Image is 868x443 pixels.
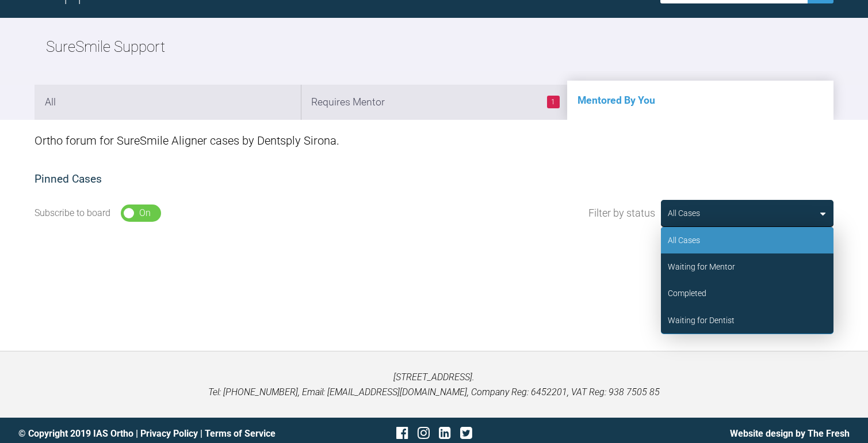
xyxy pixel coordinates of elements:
a: Privacy Policy [140,428,198,439]
div: Ortho forum for SureSmile Aligner cases by Dentsply Sirona. [35,120,833,161]
h2: SureSmile Support [46,35,165,59]
h2: Pinned Cases [35,171,833,188]
div: All Cases [668,207,700,219]
p: [STREET_ADDRESS]. Tel: [PHONE_NUMBER], Email: [EMAIL_ADDRESS][DOMAIN_NAME], Company Reg: 6452201,... [18,370,850,399]
li: Requires Mentor [301,85,567,120]
div: Waiting for Dentist [668,314,735,327]
li: All [35,85,301,120]
a: Website design by The Fresh [730,428,850,439]
div: Subscribe to board [35,206,110,221]
li: Mentored By You [567,81,833,120]
div: On [139,206,151,221]
div: Waiting for Mentor [668,260,735,273]
a: Terms of Service [205,428,276,439]
div: Completed [668,287,706,300]
div: All Cases [668,234,700,247]
span: 1 [547,96,560,108]
div: © Copyright 2019 IAS Ortho | | [18,426,296,441]
span: Filter by status [588,205,655,222]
